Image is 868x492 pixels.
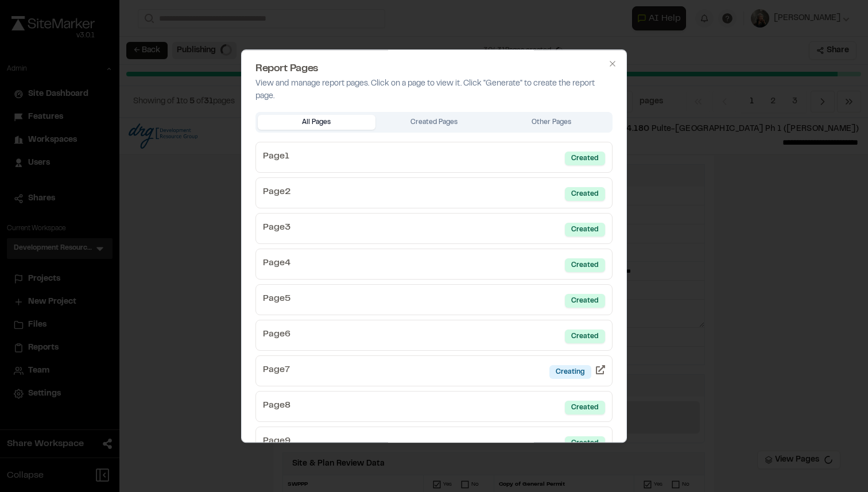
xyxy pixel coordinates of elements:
[255,64,613,74] h2: Report Pages
[263,185,290,201] div: Page 2
[549,365,591,379] div: Creating
[263,363,290,379] div: Page 7
[255,391,613,422] a: Page8Created
[493,115,610,130] button: Other Pages
[565,258,605,272] div: Created
[565,294,605,308] div: Created
[565,187,605,201] div: Created
[263,434,290,450] div: Page 9
[565,401,605,414] div: Created
[255,249,613,280] a: Page4Created
[263,149,289,165] div: Page 1
[255,355,613,386] a: Page7Creating
[263,292,290,308] div: Page 5
[258,115,375,130] button: All Pages
[375,115,493,130] button: Created Pages
[255,177,613,208] a: Page2Created
[255,427,613,458] a: Page9Created
[255,142,613,173] a: Page1Created
[263,220,290,237] div: Page 3
[263,398,290,414] div: Page 8
[565,330,605,343] div: Created
[565,436,605,450] div: Created
[255,78,613,103] p: View and manage report pages. Click on a page to view it. Click "Generate" to create the report p...
[255,284,613,315] a: Page5Created
[255,320,613,351] a: Page6Created
[263,327,290,343] div: Page 6
[565,152,605,165] div: Created
[255,213,613,244] a: Page3Created
[263,256,290,272] div: Page 4
[565,223,605,237] div: Created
